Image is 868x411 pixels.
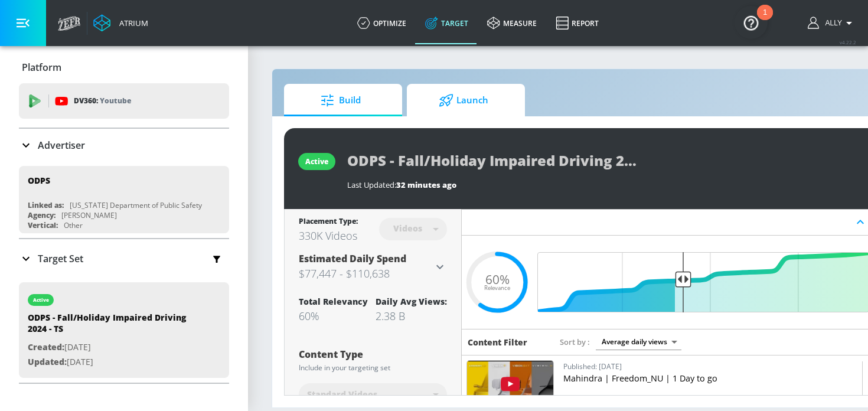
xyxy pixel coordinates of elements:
[19,282,229,378] div: activeODPS - Fall/Holiday Impaired Driving 2024 - TSCreated:[DATE]Updated:[DATE]
[299,364,447,371] div: Include in your targeting set
[299,252,406,265] span: Estimated Daily Spend
[28,341,64,353] span: Created:
[560,337,590,347] span: Sort by
[28,355,193,370] p: [DATE]
[563,360,857,373] p: Published: [DATE]
[19,83,229,119] div: DV360: Youtube
[376,309,447,323] div: 2.38 B
[387,223,428,233] div: Videos
[484,285,510,291] span: Relevance
[478,2,546,44] a: measure
[28,340,193,355] p: [DATE]
[19,129,229,162] div: Advertiser
[299,350,447,359] div: Content Type
[299,252,447,282] div: Estimated Daily Spend$77,447 - $110,638
[28,356,67,367] span: Updated:
[74,94,131,107] p: DV360:
[28,210,56,220] div: Agency:
[22,61,61,74] p: Platform
[19,51,229,84] div: Platform
[61,210,117,220] div: [PERSON_NAME]
[763,12,767,28] div: 1
[419,86,508,115] span: Launch
[821,19,842,27] span: login as: ally.mcculloch@zefr.com
[416,2,478,44] a: Target
[596,334,681,350] div: Average daily views
[563,360,857,400] a: Published: [DATE]Mahindra | Freedom_NU | 1 Day to go
[38,139,85,152] p: Advertiser
[347,180,860,190] div: Last Updated:
[299,265,433,282] h3: $77,447 - $110,638
[808,16,856,30] button: Ally
[19,239,229,278] div: Target Set
[563,373,857,384] p: Mahindra | Freedom_NU | 1 Day to go
[38,252,83,265] p: Target Set
[376,296,447,307] div: Daily Avg Views:
[735,6,768,39] button: Open Resource Center, 1 new notification
[28,312,193,340] div: ODPS - Fall/Holiday Impaired Driving 2024 - TS
[28,200,64,210] div: Linked as:
[28,220,58,230] div: Vertical:
[19,166,229,233] div: ODPSLinked as:[US_STATE] Department of Public SafetyAgency:[PERSON_NAME]Vertical:Other
[305,156,328,167] div: active
[467,361,553,410] img: 1uY04kSsHUA
[299,216,358,229] div: Placement Type:
[93,14,148,32] a: Atrium
[307,389,377,400] span: Standard Videos
[70,200,202,210] div: [US_STATE] Department of Public Safety
[296,86,386,115] span: Build
[348,2,416,44] a: optimize
[485,273,510,285] span: 60%
[546,2,608,44] a: Report
[299,229,358,243] div: 330K Videos
[840,39,856,45] span: v 4.22.2
[396,180,456,190] span: 32 minutes ago
[299,309,368,323] div: 60%
[100,94,131,107] p: Youtube
[115,18,148,28] div: Atrium
[468,337,527,348] h6: Content Filter
[64,220,83,230] div: Other
[28,175,50,186] div: ODPS
[299,296,368,307] div: Total Relevancy
[33,297,49,303] div: active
